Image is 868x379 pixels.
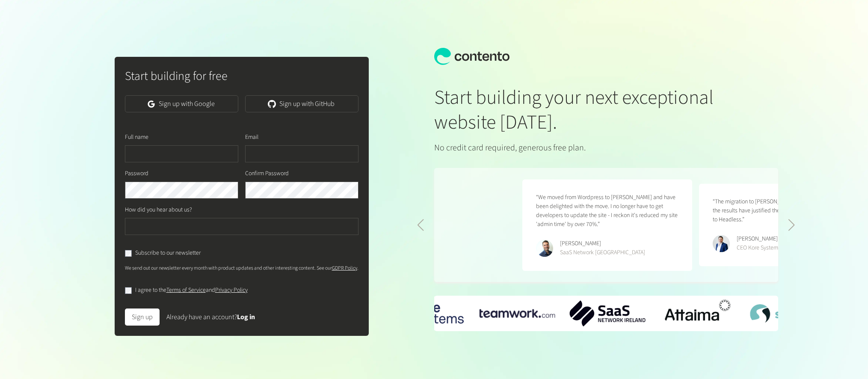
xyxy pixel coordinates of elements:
div: SaaS Network [GEOGRAPHIC_DATA] [560,248,645,257]
a: Terms of Service [166,286,206,294]
img: Ryan Crowley [713,235,730,252]
p: We send out our newsletter every month with product updates and other interesting content. See our . [125,264,358,272]
a: GDPR Policy [332,264,357,272]
p: “We moved from Wordpress to [PERSON_NAME] and have been delighted with the move. I no longer have... [536,193,678,229]
div: 1 / 6 [479,309,555,317]
h1: Start building your next exceptional website [DATE]. [434,85,722,135]
img: Attaima-Logo.png [660,296,735,331]
img: teamwork-logo.png [479,309,555,317]
a: Sign up with Google [125,95,238,112]
div: [PERSON_NAME] [560,239,645,248]
label: Confirm Password [245,169,289,178]
img: Phillip Maucher [536,240,553,257]
img: SkillsVista-Logo.png [750,304,826,323]
label: Email [245,133,258,142]
a: Log in [237,312,255,322]
button: Sign up [125,308,160,326]
a: Sign up with GitHub [245,95,358,112]
label: Subscribe to our newsletter [135,249,201,258]
div: [PERSON_NAME] [737,235,781,244]
p: No credit card required, generous free plan. [434,141,722,154]
div: CEO Kore Systems [737,244,781,253]
div: Already have an account? [166,312,255,322]
label: Password [125,169,148,178]
label: I agree to the and [135,286,248,295]
label: Full name [125,133,148,142]
div: 4 / 6 [750,304,826,323]
div: Next slide [788,219,795,231]
div: 3 / 6 [660,296,735,331]
label: How did you hear about us? [125,206,192,214]
div: Previous slide [417,219,424,231]
figure: 4 / 5 [522,179,692,271]
a: Privacy Policy [215,286,248,294]
h2: Start building for free [125,67,358,85]
div: 2 / 6 [569,300,645,326]
p: “The migration to [PERSON_NAME] was seamless - the results have justified the decision to replatf... [713,197,855,224]
img: SaaS-Network-Ireland-logo.png [569,300,645,326]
